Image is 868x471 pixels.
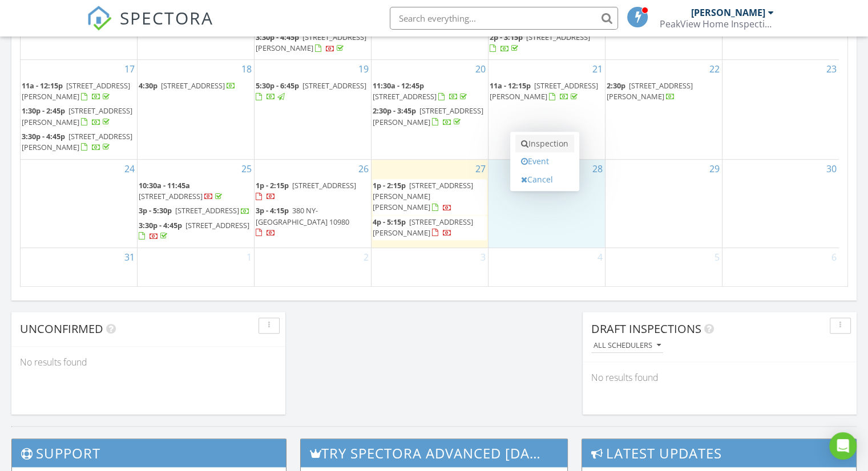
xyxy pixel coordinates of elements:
span: 2:30p [607,80,625,91]
h3: Support [12,439,286,467]
a: 5:30p - 6:45p [STREET_ADDRESS] [256,80,366,101]
span: [STREET_ADDRESS] [175,205,239,216]
span: 1:30p - 2:45p [22,105,65,116]
span: [STREET_ADDRESS][PERSON_NAME] [607,80,693,101]
a: Go to September 5, 2025 [712,248,722,266]
a: Go to August 28, 2025 [590,160,605,178]
span: Draft Inspections [591,321,701,336]
a: 3p - 4:15p 380 NY-[GEOGRAPHIC_DATA] 10980 [256,205,349,237]
span: 11:30a - 12:45p [373,80,424,91]
a: 3:30p - 4:45p [STREET_ADDRESS][PERSON_NAME] [256,31,370,55]
span: [STREET_ADDRESS][PERSON_NAME] [22,131,132,152]
span: [STREET_ADDRESS][PERSON_NAME] [373,217,473,238]
span: [STREET_ADDRESS] [292,180,356,190]
td: Go to September 1, 2025 [138,248,255,287]
span: [STREET_ADDRESS][PERSON_NAME] [373,105,483,127]
td: Go to September 2, 2025 [255,248,372,287]
div: Open Intercom Messenger [829,432,857,460]
a: Go to September 4, 2025 [595,248,605,266]
span: 4:30p [139,80,158,91]
div: [PERSON_NAME] [691,7,765,18]
a: 1:30p - 2:45p [STREET_ADDRESS][PERSON_NAME] [22,104,136,129]
td: Go to August 20, 2025 [372,60,488,160]
button: All schedulers [591,338,663,354]
td: Go to August 27, 2025 [372,160,488,248]
span: [STREET_ADDRESS] [185,220,249,230]
a: 4:30p [STREET_ADDRESS] [139,80,236,91]
a: Go to September 2, 2025 [361,248,371,266]
td: Go to August 30, 2025 [722,160,839,248]
a: 3p - 4:15p 380 NY-[GEOGRAPHIC_DATA] 10980 [256,204,370,240]
a: 3:30p - 4:45p [STREET_ADDRESS][PERSON_NAME] [22,131,132,152]
td: Go to August 29, 2025 [605,160,722,248]
td: Go to August 25, 2025 [138,160,255,248]
span: 1p - 2:15p [373,180,406,190]
div: All schedulers [594,342,661,350]
a: 1:30p - 2:45p [STREET_ADDRESS][PERSON_NAME] [22,105,132,127]
a: 1p - 2:15p [STREET_ADDRESS] [256,179,370,204]
span: 4p - 5:15p [373,217,406,227]
span: [STREET_ADDRESS][PERSON_NAME] [490,80,598,101]
a: SPECTORA [87,15,213,39]
a: 3:30p - 4:45p [STREET_ADDRESS][PERSON_NAME] [22,130,136,155]
a: Inspection [515,135,574,153]
span: 10:30a - 11:45a [139,180,190,190]
span: [STREET_ADDRESS] [161,80,225,91]
span: 3:30p - 4:45p [139,220,182,230]
a: 11:30a - 12:45p [STREET_ADDRESS] [373,80,469,101]
span: 1p - 2:15p [256,180,289,190]
a: 3p - 5:30p [STREET_ADDRESS] [139,204,253,218]
span: 11a - 12:15p [490,80,531,91]
a: Go to August 30, 2025 [824,160,839,178]
td: Go to August 22, 2025 [605,60,722,160]
a: Go to August 23, 2025 [824,60,839,78]
span: [STREET_ADDRESS] [139,191,203,201]
div: No results found [583,362,857,393]
a: Go to August 24, 2025 [122,160,137,178]
td: Go to September 5, 2025 [605,248,722,287]
h3: Latest Updates [582,439,856,467]
span: 2:30p - 3:45p [373,105,416,116]
a: Go to August 20, 2025 [473,60,488,78]
a: Go to August 19, 2025 [356,60,371,78]
a: 3:30p - 4:45p [STREET_ADDRESS] [139,220,249,241]
span: 3:30p - 4:45p [22,131,65,141]
span: 5:30p - 6:45p [256,80,299,91]
span: Unconfirmed [20,321,103,336]
span: [STREET_ADDRESS] [302,80,366,91]
span: [STREET_ADDRESS] [526,32,590,42]
span: [STREET_ADDRESS] [373,91,437,101]
a: 3:30p - 4:45p [STREET_ADDRESS] [139,219,253,243]
a: 2p - 3:15p [STREET_ADDRESS] [490,31,604,55]
td: Go to August 23, 2025 [722,60,839,160]
td: Go to August 24, 2025 [21,160,138,248]
a: 1p - 2:15p [STREET_ADDRESS][PERSON_NAME][PERSON_NAME] [373,180,473,212]
a: Cancel [515,170,574,189]
td: Go to August 31, 2025 [21,248,138,287]
a: 2p - 3:15p [STREET_ADDRESS] [490,32,590,53]
img: The Best Home Inspection Software - Spectora [87,6,112,31]
a: 2:30p - 3:45p [STREET_ADDRESS][PERSON_NAME] [373,104,487,129]
td: Go to August 18, 2025 [138,60,255,160]
div: No results found [11,347,285,377]
td: Go to August 21, 2025 [488,60,605,160]
td: Go to August 26, 2025 [255,160,372,248]
td: Go to September 3, 2025 [372,248,488,287]
a: Go to September 1, 2025 [244,248,254,266]
div: PeakView Home Inspections [660,18,774,30]
span: 380 NY-[GEOGRAPHIC_DATA] 10980 [256,205,349,226]
input: Search everything... [390,7,618,30]
a: Go to August 31, 2025 [122,248,137,266]
span: [STREET_ADDRESS][PERSON_NAME][PERSON_NAME] [373,180,473,212]
td: Go to August 19, 2025 [255,60,372,160]
a: Go to August 21, 2025 [590,60,605,78]
a: 3p - 5:30p [STREET_ADDRESS] [139,205,250,216]
span: [STREET_ADDRESS][PERSON_NAME] [22,80,130,101]
a: Go to August 25, 2025 [239,160,254,178]
a: Go to August 18, 2025 [239,60,254,78]
a: 2:30p [STREET_ADDRESS][PERSON_NAME] [607,80,693,101]
a: 1p - 2:15p [STREET_ADDRESS] [256,180,356,201]
span: 3:30p - 4:45p [256,32,299,42]
span: [STREET_ADDRESS][PERSON_NAME] [256,32,366,53]
td: Go to September 4, 2025 [488,248,605,287]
